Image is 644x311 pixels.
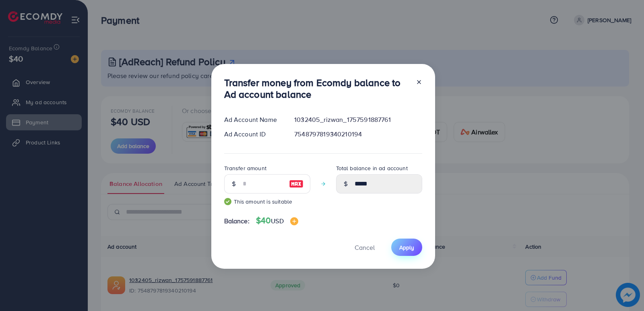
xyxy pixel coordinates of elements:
h4: $40 [256,216,298,226]
small: This amount is suitable [224,198,310,206]
img: image [289,179,303,189]
img: image [290,217,298,225]
button: Cancel [345,239,385,256]
span: USD [271,216,283,225]
h3: Transfer money from Ecomdy balance to Ad account balance [224,77,409,100]
label: Total balance in ad account [336,164,408,172]
img: guide [224,198,231,205]
div: Ad Account ID [218,130,288,139]
div: Ad Account Name [218,115,288,124]
label: Transfer amount [224,164,266,172]
div: 7548797819340210194 [288,130,428,139]
div: 1032405_rizwan_1757591887761 [288,115,428,124]
span: Apply [399,243,414,251]
button: Apply [391,239,422,256]
span: Cancel [355,243,375,252]
span: Balance: [224,216,250,226]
